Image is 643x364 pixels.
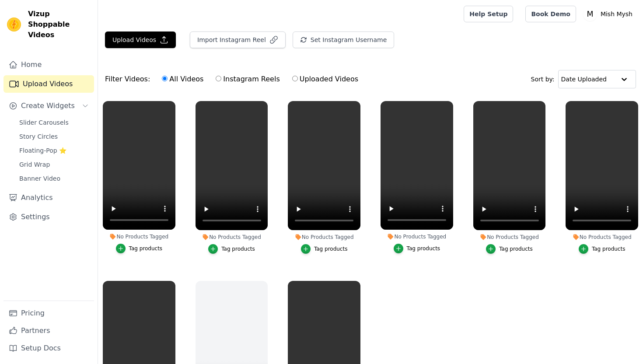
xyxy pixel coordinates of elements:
div: Tag products [221,245,255,252]
div: No Products Tagged [288,234,360,241]
div: Sort by: [531,70,636,88]
div: No Products Tagged [566,234,638,241]
div: No Products Tagged [196,234,268,241]
div: No Products Tagged [103,233,175,240]
button: Tag products [116,244,163,253]
label: Instagram Reels [215,73,280,85]
a: Home [3,56,94,73]
a: Floating-Pop ⭐ [14,144,94,157]
button: Tag products [208,244,255,254]
input: Uploaded Videos [292,76,298,81]
div: Tag products [129,245,163,252]
a: Slider Carousels [14,116,94,129]
span: Grid Wrap [19,160,50,169]
a: Upload Videos [3,75,94,93]
a: Pricing [3,304,94,322]
span: Floating-Pop ⭐ [19,146,66,155]
a: Settings [3,208,94,226]
input: Instagram Reels [216,76,221,81]
span: Banner Video [19,174,60,183]
div: Tag products [592,245,626,252]
button: Tag products [579,244,626,254]
button: Tag products [394,244,440,253]
a: Setup Docs [3,339,94,357]
button: Create Widgets [3,97,94,115]
span: Vizup Shoppable Videos [28,9,91,40]
span: Story Circles [19,132,58,141]
img: Vizup [7,17,21,31]
button: Set Instagram Username [293,31,394,48]
button: M Mish Mysh [583,6,636,22]
span: Create Widgets [21,101,75,111]
button: Import Instagram Reel [190,31,286,48]
text: M [587,10,593,18]
input: All Videos [162,76,168,81]
a: Help Setup [464,6,513,22]
a: Analytics [3,189,94,206]
div: Tag products [499,245,533,252]
label: All Videos [161,73,204,85]
label: Uploaded Videos [292,73,359,85]
a: Partners [3,322,94,339]
div: Filter Videos: [105,69,363,89]
div: Tag products [407,245,440,252]
a: Grid Wrap [14,158,94,171]
div: No Products Tagged [381,233,453,240]
div: No Products Tagged [473,234,546,241]
a: Book Demo [525,6,576,22]
span: Slider Carousels [19,118,69,127]
button: Tag products [301,244,348,254]
a: Banner Video [14,172,94,185]
a: Story Circles [14,130,94,143]
div: Tag products [314,245,348,252]
button: Upload Videos [105,31,176,48]
button: Tag products [486,244,533,254]
p: Mish Mysh [597,6,636,22]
